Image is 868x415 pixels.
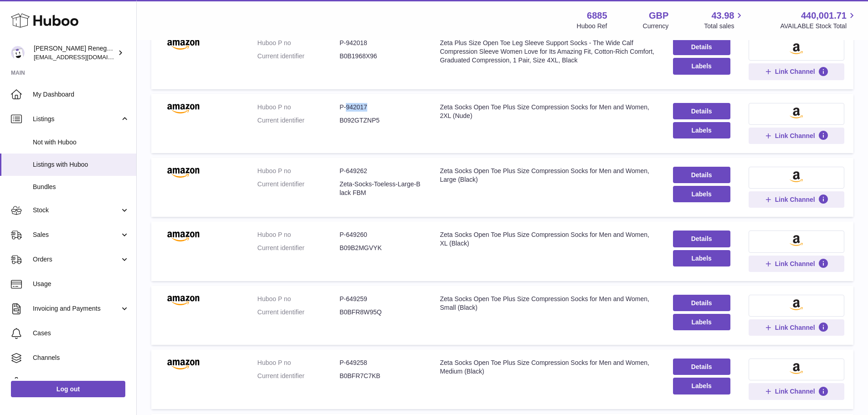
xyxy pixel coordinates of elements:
[257,308,339,317] dt: Current identifier
[33,183,129,191] span: Bundles
[339,308,421,317] dd: B0BFR8W95Q
[257,167,339,175] dt: Huboo P no
[673,58,730,74] button: Labels
[339,180,421,197] dd: Zeta-Socks-Toeless-Large-Black FBM
[577,22,607,31] div: Huboo Ref
[790,299,803,310] img: amazon-small.png
[33,280,129,288] span: Usage
[790,43,803,54] img: amazon-small.png
[339,116,421,125] dd: B092GTZNP5
[34,53,134,61] span: [EMAIL_ADDRESS][DOMAIN_NAME]
[673,295,730,311] a: Details
[673,122,730,138] button: Labels
[257,295,339,303] dt: Huboo P no
[339,231,421,239] dd: P-649260
[704,22,745,31] span: Total sales
[749,128,844,144] button: Link Channel
[775,132,815,140] span: Link Channel
[790,171,803,182] img: amazon-small.png
[440,103,654,120] div: Zeta Socks Open Toe Plus Size Compression Socks for Men and Women, 2XL (Nude)
[160,231,206,241] img: Zeta Socks Open Toe Plus Size Compression Socks for Men and Women, XL (Black)
[790,108,803,118] img: amazon-small.png
[673,103,730,119] a: Details
[33,206,120,215] span: Stock
[780,22,857,31] span: AVAILABLE Stock Total
[339,39,421,47] dd: P-942018
[339,244,421,252] dd: B09B2MGVYK
[34,44,116,61] div: [PERSON_NAME] Renegade Productions -UK account
[160,167,206,178] img: Zeta Socks Open Toe Plus Size Compression Socks for Men and Women, Large (Black)
[257,231,339,239] dt: Huboo P no
[749,256,844,272] button: Link Channel
[339,359,421,367] dd: P-649258
[673,250,730,266] button: Labels
[11,381,125,397] a: Log out
[790,235,803,246] img: amazon-small.png
[257,116,339,125] dt: Current identifier
[775,323,815,332] span: Link Channel
[673,39,730,55] a: Details
[257,52,339,61] dt: Current identifier
[160,103,206,114] img: Zeta Socks Open Toe Plus Size Compression Socks for Men and Women, 2XL (Nude)
[33,304,120,313] span: Invoicing and Payments
[33,329,129,338] span: Cases
[33,115,120,123] span: Listings
[440,359,654,376] div: Zeta Socks Open Toe Plus Size Compression Socks for Men and Women, Medium (Black)
[339,167,421,175] dd: P-649262
[339,372,421,380] dd: B0BFR7C7KB
[643,22,669,31] div: Currency
[339,52,421,61] dd: B0B1968X96
[673,359,730,375] a: Details
[673,378,730,394] button: Labels
[749,319,844,336] button: Link Channel
[257,103,339,112] dt: Huboo P no
[257,39,339,47] dt: Huboo P no
[790,363,803,374] img: amazon-small.png
[673,231,730,247] a: Details
[33,138,129,147] span: Not with Huboo
[33,378,129,387] span: Settings
[33,231,120,239] span: Sales
[11,46,25,60] img: internalAdmin-6885@internal.huboo.com
[749,383,844,400] button: Link Channel
[775,387,815,395] span: Link Channel
[775,195,815,204] span: Link Channel
[775,67,815,76] span: Link Channel
[440,167,654,184] div: Zeta Socks Open Toe Plus Size Compression Socks for Men and Women, Large (Black)
[780,10,857,31] a: 440,001.71 AVAILABLE Stock Total
[160,39,206,50] img: Zeta Plus Size Open Toe Leg Sleeve Support Socks - The Wide Calf Compression Sleeve Women Love fo...
[801,10,847,22] span: 440,001.71
[440,39,654,65] div: Zeta Plus Size Open Toe Leg Sleeve Support Socks - The Wide Calf Compression Sleeve Women Love fo...
[339,295,421,303] dd: P-649259
[749,63,844,80] button: Link Channel
[749,191,844,208] button: Link Channel
[775,260,815,268] span: Link Channel
[257,359,339,367] dt: Huboo P no
[673,186,730,202] button: Labels
[339,103,421,112] dd: P-942017
[673,167,730,183] a: Details
[33,354,129,362] span: Channels
[257,244,339,252] dt: Current identifier
[257,180,339,197] dt: Current identifier
[673,314,730,330] button: Labels
[649,10,668,22] strong: GBP
[160,359,206,369] img: Zeta Socks Open Toe Plus Size Compression Socks for Men and Women, Medium (Black)
[33,160,129,169] span: Listings with Huboo
[257,372,339,380] dt: Current identifier
[33,90,129,99] span: My Dashboard
[711,10,734,22] span: 43.98
[587,10,607,22] strong: 6885
[33,255,120,264] span: Orders
[440,295,654,312] div: Zeta Socks Open Toe Plus Size Compression Socks for Men and Women, Small (Black)
[440,231,654,248] div: Zeta Socks Open Toe Plus Size Compression Socks for Men and Women, XL (Black)
[704,10,745,31] a: 43.98 Total sales
[160,295,206,306] img: Zeta Socks Open Toe Plus Size Compression Socks for Men and Women, Small (Black)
